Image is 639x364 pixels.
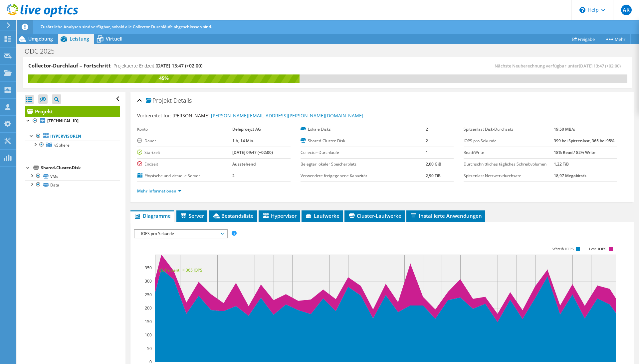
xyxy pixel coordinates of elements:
[25,172,120,181] a: VMs
[106,36,122,42] span: Virtuell
[301,126,426,133] label: Lokale Disks
[211,112,363,119] a: [PERSON_NAME][EMAIL_ADDRESS][PERSON_NAME][DOMAIN_NAME]
[145,278,152,284] text: 300
[28,36,53,42] span: Umgebung
[155,62,202,69] span: [DATE] 13:47 (+02:00)
[232,173,235,179] b: 2
[173,96,192,104] span: Details
[25,141,120,149] a: vSphere
[137,149,232,156] label: Startzeit
[301,161,426,168] label: Belegter lokaler Speicherplatz
[137,188,181,194] a: Mehr Informationen
[145,292,152,298] text: 250
[410,212,482,219] span: Installierte Anwendungen
[137,161,232,168] label: Endzeit
[464,138,553,144] label: IOPS pro Sekunde
[621,5,632,15] span: AK
[25,181,120,189] a: Data
[589,247,607,251] text: Lese-IOPS
[138,230,223,238] span: IOPS pro Sekunde
[426,161,441,167] b: 2,00 GiB
[232,161,256,167] b: Ausstehend
[145,332,152,338] text: 100
[158,267,202,273] text: 95. Perzentil = 365 IOPS
[426,150,428,155] b: 1
[554,138,614,144] b: 399 bei Spitzenlast, 365 bei 95%
[552,247,574,251] text: Schreib-IOPS
[262,212,297,219] span: Hypervisor
[426,173,441,179] b: 2,90 TiB
[180,212,204,219] span: Server
[137,173,232,179] label: Physische und virtuelle Server
[25,132,120,141] a: Hypervisoren
[145,265,152,271] text: 350
[232,126,261,132] b: Deleproejct AG
[464,126,553,133] label: Spitzenlast Disk-Durchsatz
[113,62,202,69] h4: Projektierte Endzeit:
[145,305,152,311] text: 200
[134,212,171,219] span: Diagramme
[22,48,65,55] h1: ODC 2025
[70,36,89,42] span: Leistung
[25,117,120,125] a: [TECHNICAL_ID]
[579,7,585,13] svg: \n
[348,212,401,219] span: Cluster-Laufwerke
[600,34,631,44] a: Mehr
[464,173,553,179] label: Spitzenlast Netzwerkdurchsatz
[147,346,152,351] text: 50
[464,161,553,168] label: Durchschnittliches tägliches Schreibvolumen
[232,138,254,144] b: 1 h, 14 Min.
[495,63,624,69] span: Nächste Neuberechnung verfügbar unter
[301,149,426,156] label: Collector-Durchläufe
[301,138,426,144] label: Shared-Cluster-Disk
[172,112,363,119] span: [PERSON_NAME],
[232,150,273,155] b: [DATE] 09:47 (+02:00)
[567,34,600,44] a: Freigabe
[54,142,70,148] span: vSphere
[137,112,171,119] label: Vorbereitet für:
[426,126,428,132] b: 2
[41,164,120,172] div: Shared-Cluster-Disk
[554,173,586,179] b: 18,97 Megabits/s
[25,106,120,117] a: Projekt
[426,138,428,144] b: 2
[28,74,300,82] div: 45%
[554,126,575,132] b: 19,50 MB/s
[554,161,569,167] b: 1,22 TiB
[145,319,152,324] text: 150
[137,138,232,144] label: Dauer
[554,150,595,155] b: 18% Read / 82% Write
[47,118,79,124] b: [TECHNICAL_ID]
[146,97,172,104] span: Projekt
[579,63,621,69] span: [DATE] 13:47 (+02:00)
[41,24,212,30] span: Zusätzliche Analysen sind verfügbar, sobald alle Collector-Durchläufe abgeschlossen sind.
[212,212,254,219] span: Bestandsliste
[301,173,426,179] label: Verwendete freigegebene Kapazität
[305,212,339,219] span: Laufwerke
[464,149,553,156] label: Read/Write
[137,126,232,133] label: Konto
